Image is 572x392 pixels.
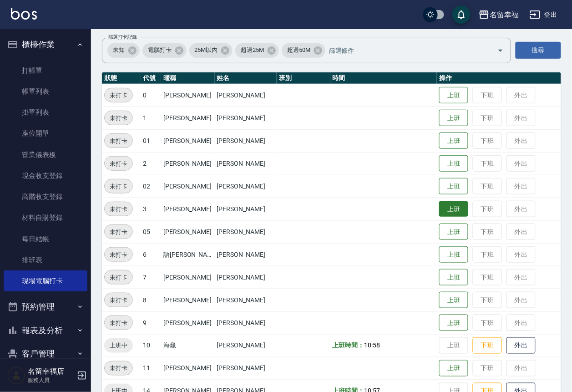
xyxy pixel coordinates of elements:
td: [PERSON_NAME] [161,311,214,334]
div: 名留幸福 [490,9,519,20]
button: 名留幸福 [475,5,522,24]
button: 上班 [439,178,468,195]
td: [PERSON_NAME] [161,357,214,380]
td: [PERSON_NAME] [161,152,214,175]
span: 未打卡 [105,136,132,146]
a: 現場電腦打卡 [4,270,87,291]
button: 預約管理 [4,295,87,319]
button: 上班 [439,87,468,104]
span: 超過50M [282,46,316,55]
td: [PERSON_NAME] [215,152,277,175]
td: [PERSON_NAME] [215,198,277,220]
a: 座位開單 [4,123,87,144]
td: [PERSON_NAME] [161,175,214,198]
button: 上班 [439,110,468,127]
input: 篩選條件 [327,42,481,58]
span: 未打卡 [105,91,132,100]
span: 未打卡 [105,159,132,168]
td: [PERSON_NAME] [215,266,277,289]
td: 10 [141,334,162,357]
button: 上班 [439,201,468,217]
button: 上班 [439,224,468,240]
td: 6 [141,243,162,266]
td: [PERSON_NAME] [215,243,277,266]
button: 上班 [439,315,468,331]
th: 代號 [141,72,162,84]
td: [PERSON_NAME] [215,289,277,311]
th: 姓名 [215,72,277,84]
span: 未打卡 [105,250,132,260]
th: 時間 [330,72,437,84]
button: 客戶管理 [4,342,87,366]
button: 上班 [439,246,468,263]
span: 電腦打卡 [142,46,177,55]
span: 超過25M [235,46,269,55]
div: 電腦打卡 [142,43,187,58]
span: 未打卡 [105,113,132,123]
td: [PERSON_NAME] [215,107,277,129]
th: 操作 [437,72,561,84]
td: [PERSON_NAME] [161,84,214,107]
label: 篩選打卡記錄 [108,34,137,41]
span: 未打卡 [105,227,132,237]
button: 上班 [439,155,468,172]
td: 1 [141,107,162,129]
td: 海龜 [161,334,214,357]
td: [PERSON_NAME] [215,84,277,107]
td: 2 [141,152,162,175]
th: 班別 [277,72,330,84]
p: 服務人員 [28,376,74,384]
td: 語[PERSON_NAME] [161,243,214,266]
button: Open [493,43,508,58]
div: 超過25M [235,43,279,58]
span: 未打卡 [105,364,132,373]
span: 25M以內 [189,46,223,55]
td: [PERSON_NAME] [215,129,277,152]
button: 報表及分析 [4,319,87,342]
a: 現金收支登錄 [4,165,87,186]
h5: 名留幸福店 [28,367,74,376]
a: 高階收支登錄 [4,186,87,207]
button: 上班 [439,132,468,149]
td: 02 [141,175,162,198]
td: [PERSON_NAME] [215,311,277,334]
td: [PERSON_NAME] [215,357,277,380]
button: 上班 [439,360,468,377]
a: 每日結帳 [4,229,87,249]
button: 上班 [439,292,468,309]
td: 7 [141,266,162,289]
td: 8 [141,289,162,311]
button: 登出 [526,6,561,23]
td: [PERSON_NAME] [161,289,214,311]
a: 帳單列表 [4,81,87,102]
td: [PERSON_NAME] [161,107,214,129]
button: 下班 [473,337,502,354]
td: [PERSON_NAME] [161,129,214,152]
img: Logo [11,8,37,20]
button: 上班 [439,269,468,286]
td: [PERSON_NAME] [215,220,277,243]
td: [PERSON_NAME] [161,198,214,220]
button: 搜尋 [516,42,561,59]
td: 11 [141,357,162,380]
button: save [452,5,471,24]
a: 排班表 [4,249,87,270]
b: 上班時間： [333,342,364,349]
img: Person [7,367,25,385]
td: [PERSON_NAME] [161,220,214,243]
span: 未打卡 [105,204,132,214]
td: [PERSON_NAME] [215,175,277,198]
div: 25M以內 [189,43,233,58]
span: 未知 [107,46,130,55]
button: 櫃檯作業 [4,33,87,56]
div: 超過50M [282,43,325,58]
a: 材料自購登錄 [4,207,87,228]
a: 掛單列表 [4,102,87,123]
button: 外出 [506,337,536,354]
td: [PERSON_NAME] [215,334,277,357]
span: 10:58 [364,342,380,349]
span: 未打卡 [105,295,132,305]
div: 未知 [107,43,140,58]
a: 打帳單 [4,60,87,81]
td: 3 [141,198,162,220]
